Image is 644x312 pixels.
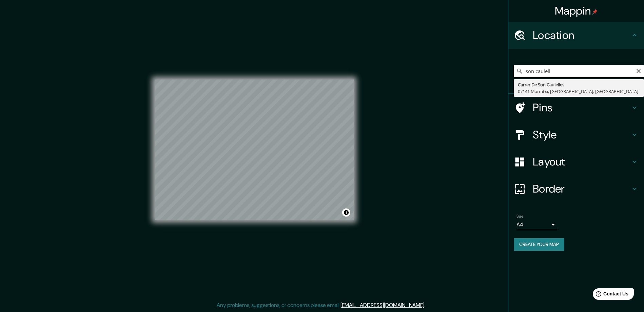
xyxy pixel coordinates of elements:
[514,65,644,77] input: Pick your city or area
[518,88,640,95] div: 07141 Marratxí, [GEOGRAPHIC_DATA], [GEOGRAPHIC_DATA]
[425,301,426,309] div: .
[533,155,630,169] h4: Layout
[584,286,637,305] iframe: Help widget launcher
[533,101,630,114] h4: Pins
[533,28,630,42] h4: Location
[516,219,557,230] div: A4
[533,182,630,196] h4: Border
[533,128,630,141] h4: Style
[555,4,598,18] h4: Mappin
[342,208,350,217] button: Toggle attribution
[508,121,644,148] div: Style
[514,238,564,251] button: Create your map
[508,94,644,121] div: Pins
[508,175,644,202] div: Border
[340,302,424,309] a: [EMAIL_ADDRESS][DOMAIN_NAME]
[508,22,644,49] div: Location
[155,80,354,220] canvas: Map
[592,9,598,15] img: pin-icon.png
[508,148,644,175] div: Layout
[217,301,425,309] p: Any problems, suggestions, or concerns please email .
[636,67,641,74] button: Clear
[426,301,428,309] div: .
[518,81,640,88] div: Carrer De Son Caulelles
[516,214,524,219] label: Size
